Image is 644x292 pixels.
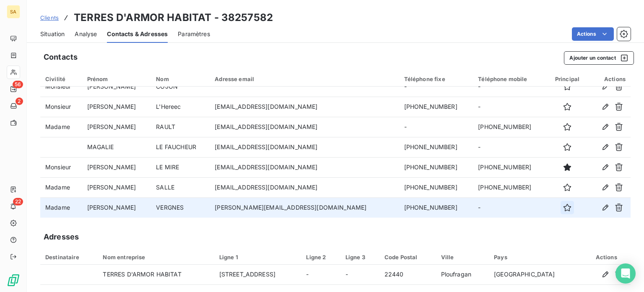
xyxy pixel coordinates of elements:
td: L'Hereec [151,97,210,117]
td: [PHONE_NUMBER] [473,117,547,137]
td: [PHONE_NUMBER] [473,157,547,177]
td: 22440 [379,265,436,285]
span: Analyse [75,30,97,38]
td: LE FAUCHEUR [151,137,210,157]
td: COJON [151,76,210,97]
div: Pays [494,254,577,260]
td: - [473,97,547,117]
button: Ajouter un contact [564,51,634,65]
span: 56 [13,81,23,88]
td: TERRES D'ARMOR HABITAT [98,265,214,285]
span: Paramètres [178,30,210,38]
td: SALLE [151,177,210,197]
div: Ligne 2 [306,254,335,260]
span: 22 [13,198,23,205]
button: Actions [572,27,614,41]
h5: Adresses [44,231,79,243]
div: Civilité [45,76,77,82]
td: Ploufragan [436,265,489,285]
td: [STREET_ADDRESS] [214,265,301,285]
div: Actions [592,76,626,82]
span: Situation [40,30,65,38]
td: [PERSON_NAME][EMAIL_ADDRESS][DOMAIN_NAME] [210,197,399,218]
td: [PERSON_NAME] [82,76,151,97]
div: Ville [441,254,484,260]
div: Actions [587,254,626,260]
td: [EMAIL_ADDRESS][DOMAIN_NAME] [210,117,399,137]
div: Principal [552,76,582,82]
div: Destinataire [45,254,93,260]
td: - [301,265,340,285]
a: Clients [40,13,59,22]
td: Madame [40,177,82,197]
td: [PERSON_NAME] [82,197,151,218]
div: Ligne 1 [219,254,296,260]
div: Téléphone mobile [478,76,542,82]
td: [PERSON_NAME] [82,97,151,117]
td: [GEOGRAPHIC_DATA] [489,265,582,285]
td: - [473,76,547,97]
h5: Contacts [44,51,78,63]
td: - [399,76,473,97]
span: 2 [16,97,23,105]
td: [PHONE_NUMBER] [399,97,473,117]
td: - [473,137,547,157]
td: [EMAIL_ADDRESS][DOMAIN_NAME] [210,177,399,197]
div: Nom entreprise [103,254,209,260]
td: VERGNES [151,197,210,218]
td: Monsieur [40,76,82,97]
div: Prénom [87,76,146,82]
td: MAGALIE [82,137,151,157]
td: [PHONE_NUMBER] [399,137,473,157]
td: [PHONE_NUMBER] [399,177,473,197]
td: Madame [40,117,82,137]
div: Téléphone fixe [404,76,468,82]
td: - [473,197,547,218]
td: RAULT [151,117,210,137]
div: Adresse email [215,76,394,82]
td: [PERSON_NAME] [82,157,151,177]
td: Madame [40,197,82,218]
span: Contacts & Adresses [107,30,168,38]
td: [EMAIL_ADDRESS][DOMAIN_NAME] [210,97,399,117]
div: Open Intercom Messenger [615,263,636,284]
td: [PERSON_NAME] [82,117,151,137]
td: LE MIRE [151,157,210,177]
td: [PHONE_NUMBER] [399,197,473,218]
td: [PERSON_NAME] [82,177,151,197]
td: Monsieur [40,97,82,117]
div: Ligne 3 [345,254,374,260]
span: Clients [40,14,59,21]
img: Logo LeanPay [7,274,20,287]
td: [PHONE_NUMBER] [473,177,547,197]
td: [EMAIL_ADDRESS][DOMAIN_NAME] [210,157,399,177]
td: - [340,265,379,285]
div: Code Postal [384,254,431,260]
td: Monsieur [40,157,82,177]
div: Nom [156,76,205,82]
h3: TERRES D'ARMOR HABITAT - 38257582 [74,10,273,25]
div: SA [7,5,20,18]
td: [PHONE_NUMBER] [399,157,473,177]
td: - [399,117,473,137]
td: [EMAIL_ADDRESS][DOMAIN_NAME] [210,137,399,157]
